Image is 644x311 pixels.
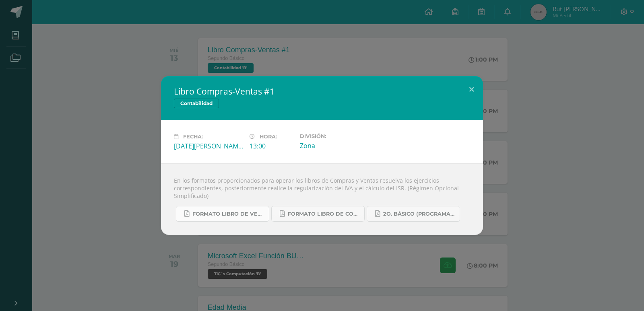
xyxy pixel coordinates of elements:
[161,163,483,235] div: En los formatos proporcionados para operar los libros de Compras y Ventas resuelva los ejercicios...
[174,86,470,97] h2: Libro Compras-Ventas #1
[288,211,360,217] span: Formato Libro de Compras.pdf
[174,99,219,108] span: Contabilidad
[367,206,460,222] a: 2o. Básico (Programación).pdf
[174,142,243,150] div: [DATE][PERSON_NAME]
[383,211,456,217] span: 2o. Básico (Programación).pdf
[183,134,203,140] span: Fecha:
[300,141,369,150] div: Zona
[260,134,277,140] span: Hora:
[176,206,269,222] a: Formato Libro de Ventas.pdf
[460,76,483,103] button: Close (Esc)
[250,142,293,150] div: 13:00
[300,133,369,139] label: División:
[192,211,265,217] span: Formato Libro de Ventas.pdf
[271,206,365,222] a: Formato Libro de Compras.pdf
